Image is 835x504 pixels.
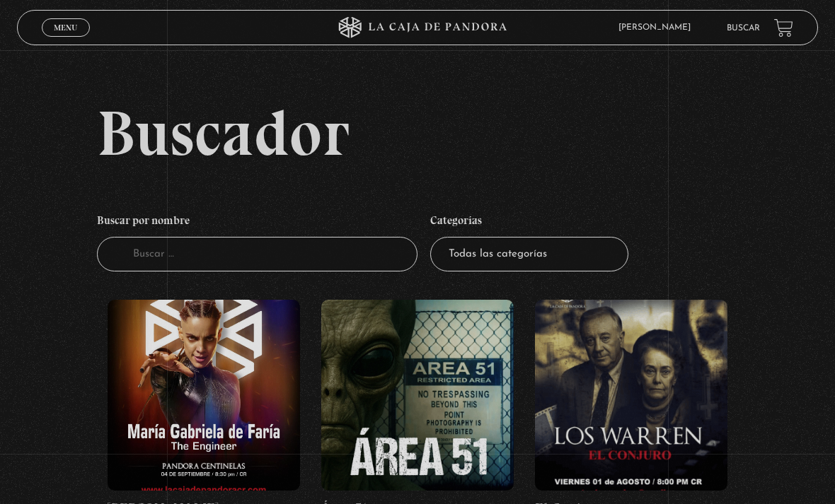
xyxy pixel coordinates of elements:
span: [PERSON_NAME] [611,23,705,32]
span: Cerrar [50,35,83,45]
a: View your shopping cart [774,18,793,37]
h2: Buscador [97,101,819,165]
h4: Buscar por nombre [97,207,417,237]
a: Buscar [727,24,760,33]
span: Menu [54,23,77,32]
h4: Categorías [430,207,628,237]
